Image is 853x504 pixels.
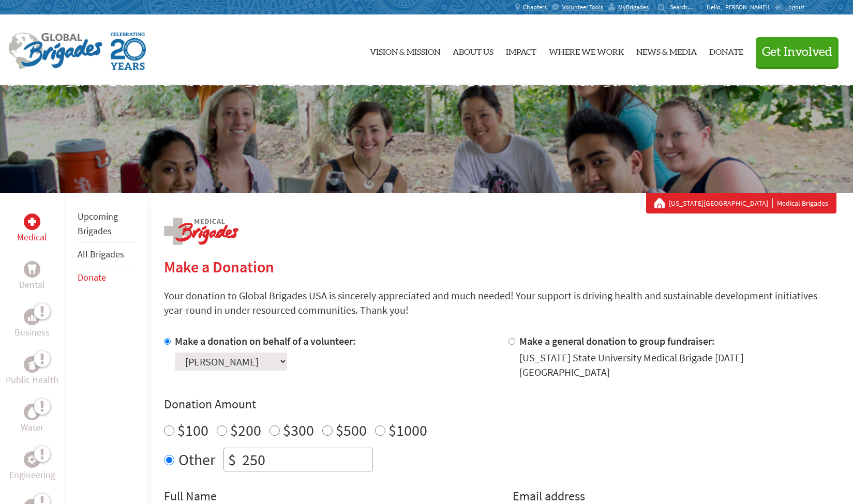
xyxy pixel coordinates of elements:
[175,334,356,347] label: Make a donation on behalf of a volunteer:
[14,325,50,340] p: Business
[177,420,208,440] label: $100
[28,264,36,274] img: Dental
[24,309,40,325] div: Business
[28,406,36,418] img: Water
[21,404,43,435] a: WaterWater
[28,455,36,464] img: Engineering
[707,3,774,11] p: Hello, [PERSON_NAME]!
[28,218,36,226] img: Medical
[370,23,440,77] a: Vision & Mission
[164,288,836,317] p: Your donation to Global Brigades USA is sincerely appreciated and much needed! Your support is dr...
[709,23,743,77] a: Donate
[756,37,839,67] button: Get Involved
[6,356,58,387] a: Public HealthPublic Health
[9,451,55,482] a: EngineeringEngineering
[164,218,238,245] img: logo-medical.png
[549,23,624,77] a: Where We Work
[164,257,836,276] h2: Make a Donation
[164,396,836,413] h4: Donation Amount
[24,356,40,373] div: Public Health
[506,23,536,77] a: Impact
[519,334,715,347] label: Make a general donation to group fundraiser:
[78,271,106,283] a: Donate
[19,278,45,292] p: Dental
[336,420,367,440] label: $500
[762,46,832,58] span: Get Involved
[523,3,547,11] span: Chapters
[17,213,47,245] a: MedicalMedical
[111,33,146,70] img: Global Brigades Celebrating 20 Years
[28,359,36,370] img: Public Health
[618,3,649,11] span: MyBrigades
[24,451,40,468] div: Engineering
[78,205,136,243] li: Upcoming Brigades
[78,210,118,237] a: Upcoming Brigades
[24,213,40,230] div: Medical
[669,198,773,208] a: [US_STATE][GEOGRAPHIC_DATA]
[224,448,240,471] div: $
[17,230,47,245] p: Medical
[14,309,50,340] a: BusinessBusiness
[78,243,136,266] li: All Brigades
[636,23,697,77] a: News & Media
[78,248,124,260] a: All Brigades
[240,448,372,471] input: Enter Amount
[21,420,43,435] p: Water
[8,33,102,70] img: Global Brigades Logo
[785,3,804,11] span: Logout
[24,404,40,420] div: Water
[230,420,261,440] label: $200
[78,266,136,289] li: Donate
[6,373,58,387] p: Public Health
[19,261,45,292] a: DentalDental
[178,448,215,471] label: Other
[453,23,493,77] a: About Us
[9,468,55,482] p: Engineering
[388,420,427,440] label: $1000
[24,261,40,278] div: Dental
[774,3,804,11] a: Logout
[28,313,36,321] img: Business
[654,198,828,208] div: Medical Brigades
[562,3,603,11] span: Volunteer Tools
[283,420,314,440] label: $300
[519,350,836,379] div: [US_STATE] State University Medical Brigade [DATE] [GEOGRAPHIC_DATA]
[670,3,699,11] input: Search...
